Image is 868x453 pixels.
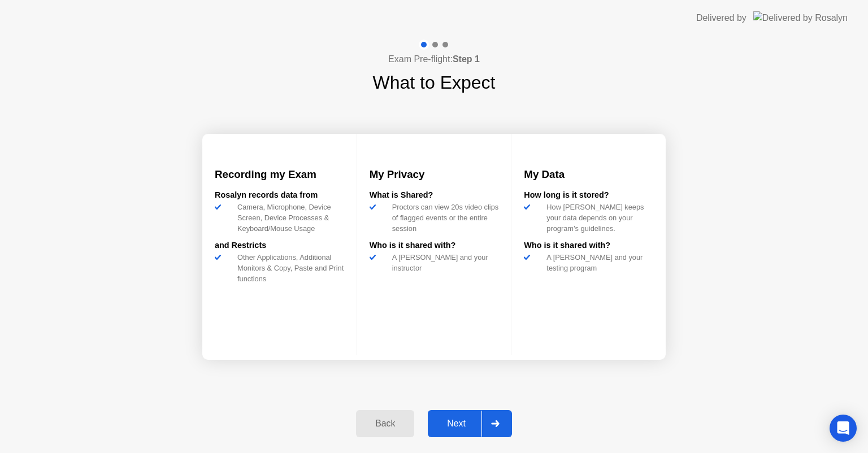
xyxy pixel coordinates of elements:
h1: What to Expect [373,69,496,96]
div: How [PERSON_NAME] keeps your data depends on your program’s guidelines. [542,202,653,234]
button: Next [428,410,512,437]
div: and Restricts [215,239,344,252]
div: Open Intercom Messenger [830,415,857,442]
div: Who is it shared with? [370,239,499,252]
div: Proctors can view 20s video clips of flagged events or the entire session [388,202,499,234]
div: A [PERSON_NAME] and your testing program [542,252,653,273]
h4: Exam Pre-flight: [388,53,480,66]
div: Next [431,419,481,429]
h3: My Data [524,167,653,182]
div: Other Applications, Additional Monitors & Copy, Paste and Print functions [233,252,344,285]
div: Back [359,419,411,429]
button: Back [356,410,414,437]
div: Rosalyn records data from [215,189,344,202]
b: Step 1 [453,54,480,64]
img: Delivered by Rosalyn [753,11,848,24]
h3: My Privacy [370,167,499,182]
div: A [PERSON_NAME] and your instructor [388,252,499,273]
div: Who is it shared with? [524,239,653,252]
div: What is Shared? [370,189,499,202]
h3: Recording my Exam [215,167,344,182]
div: How long is it stored? [524,189,653,202]
div: Camera, Microphone, Device Screen, Device Processes & Keyboard/Mouse Usage [233,202,344,234]
div: Delivered by [696,11,747,25]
